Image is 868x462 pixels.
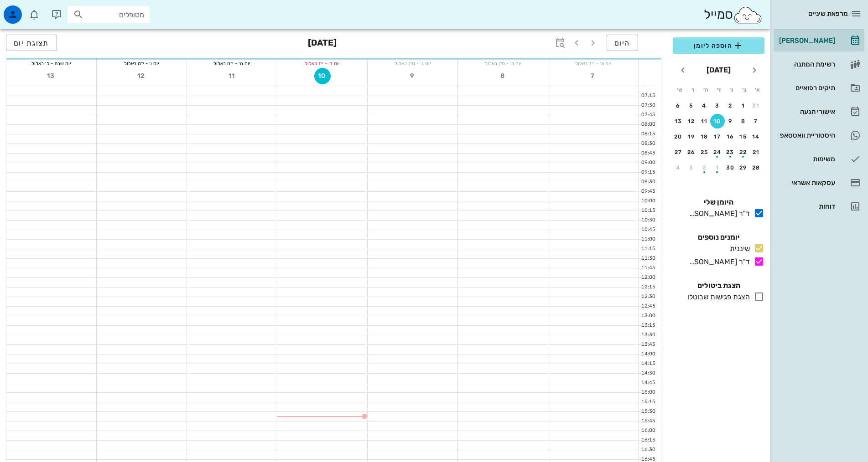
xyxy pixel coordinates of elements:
[774,124,864,146] a: תגהיסטוריית וואטסאפ
[639,417,657,425] div: 15:45
[726,82,738,98] th: ג׳
[684,118,699,124] div: 12
[639,178,657,186] div: 09:30
[308,35,337,53] h3: [DATE]
[639,216,657,224] div: 10:30
[774,101,864,123] a: אישורי הגעה
[639,389,657,396] div: 15:00
[736,118,751,124] div: 8
[6,59,96,68] div: יום שבת - כ׳ באלול
[639,331,657,339] div: 13:30
[674,82,686,98] th: ש׳
[134,68,150,84] button: 12
[710,164,725,171] div: 1
[697,133,712,140] div: 18
[723,164,738,171] div: 30
[639,92,657,100] div: 07:15
[684,145,699,159] button: 26
[639,255,657,262] div: 11:30
[684,133,699,140] div: 19
[6,35,57,51] button: תצוגת יום
[639,111,657,119] div: 07:45
[710,129,725,144] button: 17
[710,145,725,159] button: 24
[703,61,734,79] button: [DATE]
[749,164,764,171] div: 28
[733,6,763,24] img: SmileCloud logo
[686,257,750,267] div: ד"ר [PERSON_NAME]
[671,164,686,171] div: 4
[723,149,738,155] div: 23
[777,179,835,186] div: עסקאות אשראי
[749,145,764,159] button: 21
[639,264,657,272] div: 11:45
[639,360,657,368] div: 14:15
[726,243,750,254] div: שיננית
[723,103,738,109] div: 2
[777,108,835,115] div: אישורי הגעה
[774,77,864,99] a: תיקים רפואיים
[639,283,657,291] div: 12:15
[710,133,725,140] div: 17
[710,98,725,113] button: 3
[710,103,725,109] div: 3
[673,232,764,243] h4: יומנים נוספים
[548,59,638,68] div: יום א׳ - י״ד באלול
[639,350,657,358] div: 14:00
[710,149,725,155] div: 24
[671,160,686,175] button: 4
[639,121,657,128] div: 08:00
[585,72,602,80] span: 7
[639,274,657,282] div: 12:00
[405,68,421,84] button: 9
[43,68,60,84] button: 13
[671,98,686,113] button: 6
[749,129,764,144] button: 14
[736,129,751,144] button: 15
[774,172,864,194] a: עסקאות אשראי
[673,37,764,54] button: הוספה ליומן
[697,160,712,175] button: 2
[277,59,367,68] div: יום ד׳ - י״ז באלול
[639,149,657,157] div: 08:45
[671,133,686,140] div: 20
[607,35,638,51] button: היום
[736,114,751,128] button: 8
[710,160,725,175] button: 1
[671,145,686,159] button: 27
[736,133,751,140] div: 15
[673,197,764,208] h4: היומן שלי
[736,98,751,113] button: 1
[774,195,864,217] a: דוחות
[639,197,657,205] div: 10:00
[686,208,750,219] div: ד"ר [PERSON_NAME]
[639,398,657,406] div: 15:15
[585,68,602,84] button: 7
[639,436,657,444] div: 16:15
[736,164,751,171] div: 29
[684,129,699,144] button: 19
[736,145,751,159] button: 22
[697,98,712,113] button: 4
[684,160,699,175] button: 3
[14,39,49,47] span: תצוגת יום
[738,82,750,98] th: ב׳
[639,293,657,301] div: 12:30
[639,102,657,109] div: 07:30
[697,129,712,144] button: 18
[97,59,187,68] div: יום ו׳ - י״ט באלול
[671,118,686,124] div: 13
[671,103,686,109] div: 6
[671,114,686,128] button: 13
[314,68,331,84] button: 10
[736,149,751,155] div: 22
[774,148,864,170] a: משימות
[675,62,691,78] button: חודש הבא
[639,446,657,454] div: 16:30
[749,133,764,140] div: 14
[639,159,657,167] div: 09:00
[723,160,738,175] button: 30
[315,72,330,80] span: 10
[777,37,835,44] div: [PERSON_NAME]
[639,427,657,435] div: 16:00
